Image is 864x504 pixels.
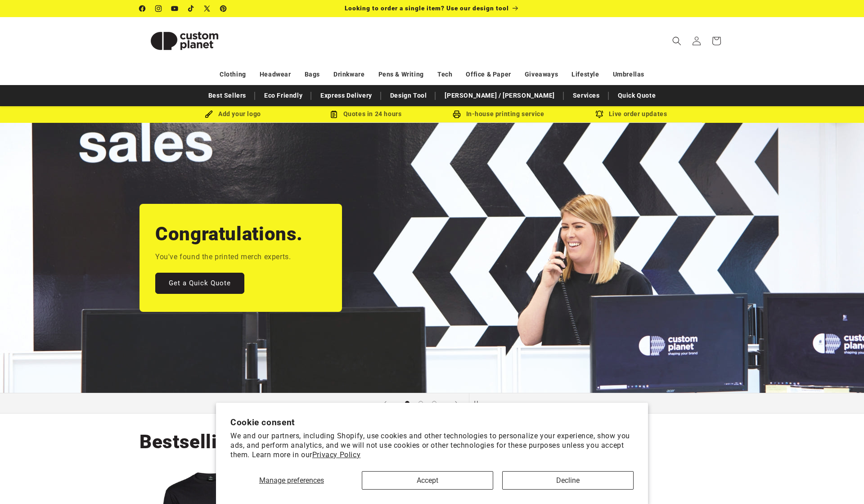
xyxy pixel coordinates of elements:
[432,108,565,120] div: In-house printing service
[595,110,603,118] img: Order updates
[136,17,233,64] a: Custom Planet
[375,393,395,413] button: Previous slide
[259,476,324,485] span: Manage preferences
[312,450,360,459] a: Privacy Policy
[230,432,634,459] p: We and our partners, including Shopify, use cookies and other technologies to personalize your ex...
[667,31,687,51] summary: Search
[230,417,634,427] h2: Cookie consent
[230,471,353,490] button: Manage preferences
[565,108,697,120] div: Live order updates
[378,67,424,82] a: Pens & Writing
[502,471,634,490] button: Decline
[260,88,307,103] a: Eco Friendly
[155,251,291,264] p: You've found the printed merch experts.
[414,396,427,410] button: Load slide 2 of 3
[453,110,461,118] img: In-house printing
[466,67,511,82] a: Office & Paper
[446,393,466,413] button: Next slide
[166,108,299,120] div: Add your logo
[571,67,599,82] a: Lifestyle
[333,67,364,82] a: Drinkware
[299,108,432,120] div: Quotes in 24 hours
[316,88,377,103] a: Express Delivery
[205,110,213,118] img: Brush Icon
[204,88,251,103] a: Best Sellers
[400,396,414,410] button: Load slide 1 of 3
[613,88,661,103] a: Quick Quote
[305,67,320,82] a: Bags
[139,21,229,61] img: Custom Planet
[613,67,644,82] a: Umbrellas
[155,222,303,246] h2: Congratulations.
[260,67,291,82] a: Headwear
[362,471,493,490] button: Accept
[220,67,246,82] a: Clothing
[330,110,338,118] img: Order Updates Icon
[386,88,432,103] a: Design Tool
[440,88,559,103] a: [PERSON_NAME] / [PERSON_NAME]
[525,67,558,82] a: Giveaways
[469,393,489,413] button: Pause slideshow
[437,67,452,82] a: Tech
[568,88,604,103] a: Services
[155,272,244,293] a: Get a Quick Quote
[427,396,441,410] button: Load slide 3 of 3
[139,430,376,454] h2: Bestselling Printed Merch.
[345,4,509,12] span: Looking to order a single item? Use our design tool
